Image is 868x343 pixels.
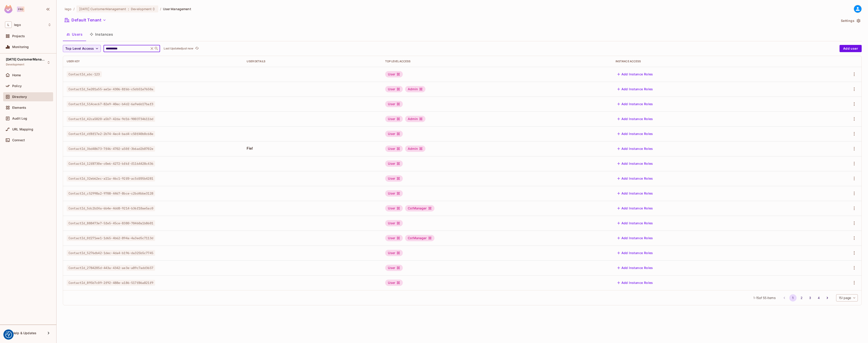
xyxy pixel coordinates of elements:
button: Go to next page [824,294,831,301]
button: Default Tenant [63,16,108,24]
p: Last Updated just now [164,47,193,50]
div: User [385,205,403,211]
span: Help & Updates [12,331,36,335]
span: ContactId_5276db42-1dec-4da4-b196-da325b5c7745 [67,250,155,256]
li: / [73,7,75,11]
button: Add Instance Roles [616,279,655,286]
div: Admin [405,116,425,122]
span: ContactId_42ca5020-a5b7-42da-9d16-9003734611bd [67,116,155,122]
span: ContactId_2784205d-443a-4342-ae3e-a89c7add3657 [67,265,155,271]
button: Add Instance Roles [616,249,655,257]
nav: pagination navigation [780,294,832,301]
div: Instance Access [616,60,799,63]
span: 1 - 15 of 55 items [753,295,775,300]
button: Top Level Access [63,45,101,52]
button: Instances [86,29,117,40]
button: Add Instance Roles [616,175,655,182]
span: ContactId_c52998a2-9708-4467-8bce-c2bd4bbe3128 [67,190,155,196]
span: ContactId_abc-123 [67,71,102,77]
div: User [385,160,403,167]
div: User Key [67,60,239,63]
button: Consent Preferences [5,331,12,338]
span: Workspace: lego [14,23,21,27]
span: ContactId_3bd48673-7f46-4702-a50f-3b6ad2b0702e [67,146,155,152]
div: User [385,235,403,241]
button: Go to page 4 [815,294,822,301]
div: User [385,220,403,226]
span: Directory [12,95,27,99]
button: Add Instance Roles [616,160,655,167]
div: User [385,280,403,286]
div: Admin [405,146,425,152]
button: refresh [194,46,200,51]
img: Revisit consent button [5,331,12,338]
button: Add Instance Roles [616,86,655,93]
span: Click to refresh data [193,46,200,51]
div: User [385,86,403,92]
button: Add Instance Roles [616,71,655,78]
span: Fie! [247,146,378,151]
div: Top Level Access [385,60,608,63]
div: Pro [17,7,24,12]
span: ContactId_32eb62ec-a11a-46c1-92f0-ac5df05b4281 [67,176,155,181]
span: Development [131,7,152,11]
span: Audit Log [12,117,27,120]
span: Monitoring [12,45,29,49]
button: Add Instance Roles [616,234,655,242]
div: User [385,250,403,256]
button: Users [63,29,86,40]
button: Add Instance Roles [616,205,655,212]
div: CstManager [405,205,434,211]
button: Add user [840,45,862,52]
li: / [160,7,161,11]
span: ContactId_0f271ee1-1d65-4b62-894a-4a3ed5c7113d [67,235,155,241]
button: Add Instance Roles [616,190,655,197]
div: User [385,146,403,152]
button: Settings [839,17,862,24]
span: : [128,7,129,11]
div: 15 / page [836,294,858,301]
button: Add Instance Roles [616,220,655,227]
div: User [385,116,403,122]
span: Projects [12,34,25,38]
span: Top Level Access [65,46,94,51]
div: User [385,71,403,77]
img: SReyMgAAAABJRU5ErkJggg== [4,5,12,13]
span: URL Mapping [12,127,33,131]
button: page 1 [789,294,797,301]
div: User Details [247,60,378,63]
span: ContactId_df8f17e2-2b74-4ec4-bad4-c50f40b0c68e [67,131,155,137]
span: refresh [195,46,199,51]
span: Elements [12,106,26,109]
div: User [385,131,403,137]
div: User [385,101,403,107]
span: ContactId_5e201a55-ae1e-4306-8f6b-c5db51e7650a [67,86,155,92]
div: Admin [405,86,425,92]
span: the active workspace [65,7,72,11]
button: Add Instance Roles [616,264,655,271]
div: User [385,175,403,182]
button: Add Instance Roles [616,115,655,123]
div: CstManager [405,235,434,241]
span: Home [12,73,21,77]
button: Add Instance Roles [616,145,655,152]
span: Development [6,63,24,66]
span: ContactId_5dc2bf4a-6b4e-4dd8-9214-b36f10ae5ac0 [67,205,155,211]
span: [DATE] CustomerManagement [6,58,47,61]
div: User [385,190,403,197]
span: Connect [12,138,25,142]
span: User Management [163,7,191,11]
span: [DATE] CustomerManagement [79,7,126,11]
button: Add Instance Roles [616,100,655,108]
span: ContactId_895b7c09-2f92-488e-a186-517f86a821f9 [67,280,155,286]
button: Go to page 3 [807,294,814,301]
span: ContactId_12f8730e-c0e6-4272-bf6f-f1164428c436 [67,161,155,167]
span: ContactId_514cec67-82e9-40ec-b4d2-6a9e6b17baf3 [67,101,155,107]
span: Policy [12,84,22,88]
div: User [385,265,403,271]
button: Add Instance Roles [616,130,655,137]
span: ContactId_888473e7-5fe5-45ce-8380-70460a1b8601 [67,220,155,226]
button: Go to page 2 [798,294,805,301]
span: L [5,21,12,28]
